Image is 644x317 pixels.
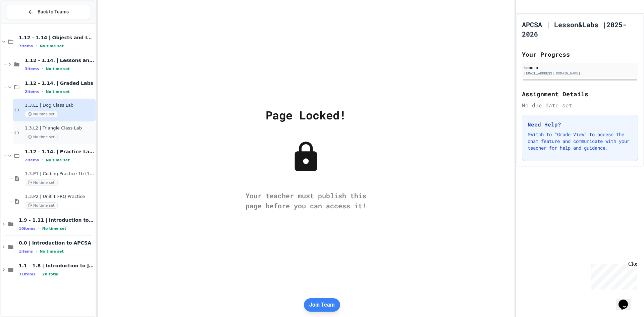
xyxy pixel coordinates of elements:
[25,158,39,162] span: 2 items
[25,202,58,209] span: No time set
[588,261,637,289] iframe: chat widget
[25,171,94,177] span: 1.3.P1 | Coding Practice 1b (1.7-1.15)
[25,67,39,71] span: 3 items
[19,240,94,246] span: 0.0 | Introduction to APCSA
[522,101,638,109] div: No due date set
[3,3,46,43] div: Chat with us now!Close
[19,263,94,269] span: 1.1 - 1.8 | Introduction to Java
[25,111,58,117] span: No time set
[528,120,632,128] h3: Need Help?
[42,226,66,231] span: No time set
[40,44,64,48] span: No time set
[46,158,70,162] span: No time set
[25,125,94,131] span: 1.3.L2 | Triangle Class Lab
[25,80,94,86] span: 1.12 - 1.14. | Graded Labs
[25,90,39,94] span: 2 items
[38,8,69,15] span: Back to Teams
[19,217,94,223] span: 1.9 - 1.11 | Introduction to Methods
[38,271,40,277] span: •
[42,89,43,94] span: •
[616,290,637,310] iframe: chat widget
[25,179,58,186] span: No time set
[25,103,94,108] span: 1.3.L1 | Dog Class Lab
[266,106,346,123] div: Page Locked!
[42,272,59,276] span: 2h total
[19,44,33,48] span: 7 items
[528,131,632,151] p: Switch to "Grade View" to access the chat feature and communicate with your teacher for help and ...
[522,50,638,59] h2: Your Progress
[42,157,43,163] span: •
[304,298,340,312] button: Join Team
[25,149,94,155] span: 1.12 - 1.14. | Practice Labs
[524,71,636,76] div: [EMAIL_ADDRESS][DOMAIN_NAME]
[40,249,64,254] span: No time set
[36,43,37,49] span: •
[522,20,638,39] h1: APCSA | Lesson&Labs |2025-2026
[19,226,36,231] span: 10 items
[46,67,70,71] span: No time set
[524,64,636,70] div: tanu a
[42,66,43,71] span: •
[46,90,70,94] span: No time set
[25,194,94,200] span: 1.3.P2 | Unit 1 FRQ Practice
[36,249,37,254] span: •
[25,134,58,140] span: No time set
[19,35,94,41] span: 1.12 - 1.14 | Objects and Instances of Classes
[522,89,638,99] h2: Assignment Details
[38,226,40,231] span: •
[19,249,33,254] span: 1 items
[6,5,90,19] button: Back to Teams
[19,272,36,276] span: 31 items
[25,57,94,63] span: 1.12 - 1.14. | Lessons and Notes
[239,191,373,211] div: Your teacher must publish this page before you can access it!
